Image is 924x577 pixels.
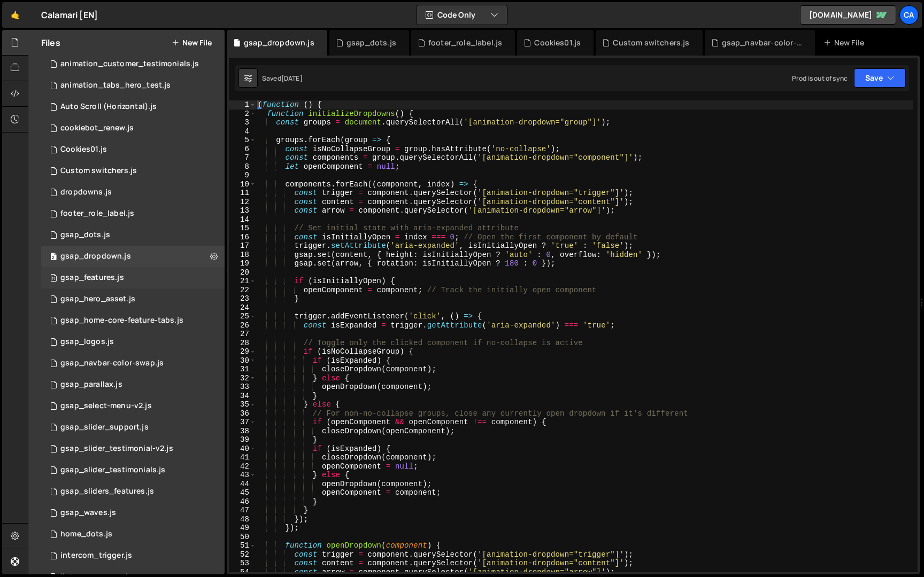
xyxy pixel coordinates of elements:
button: New File [172,38,212,47]
div: gsap_sliders_features.js [60,487,154,496]
div: 2818/11555.js [41,139,225,160]
div: footer_role_label.js [428,37,502,48]
div: 44 [229,480,256,489]
div: gsap_dropdown.js [60,252,131,261]
div: 36 [229,409,256,418]
div: gsap_dropdown.js [244,37,314,48]
div: 2818/20966.js [41,75,225,96]
div: 2818/20133.js [41,438,225,459]
a: 🤙 [2,2,28,28]
div: Saved [262,74,303,83]
div: Cookies01.js [534,37,581,48]
div: animation_customer_testimonials.js [60,59,199,69]
div: 11 [229,189,256,198]
div: 2 [229,110,256,119]
div: 8 [229,162,256,171]
div: 30 [229,356,256,365]
div: 40 [229,445,256,454]
div: 45 [229,488,256,497]
div: 33 [229,383,256,392]
div: Custom switchers.js [613,37,689,48]
div: home_dots.js [60,529,112,539]
div: 15 [229,224,256,233]
div: gsap_parallax.js [60,380,122,389]
div: 2818/14190.js [41,459,225,481]
div: 2818/18525.js [41,118,225,139]
div: 25 [229,312,256,321]
div: 47 [229,506,256,515]
div: 14 [229,215,256,224]
div: 37 [229,418,256,427]
div: 10 [229,180,256,189]
div: 20 [229,268,256,277]
div: 2818/14189.js [41,374,225,395]
div: animation_tabs_hero_test.js [60,81,171,90]
div: dropdowns.js [60,188,112,197]
div: 4 [229,127,256,136]
h2: Files [41,37,60,49]
div: 39 [229,435,256,445]
div: 28 [229,339,256,348]
div: 2818/13764.js [41,395,225,417]
div: gsap_slider_testimonials.js [60,465,165,475]
span: 2 [50,253,57,262]
a: Ca [899,5,919,25]
div: 2818/29474.js [41,203,225,224]
div: gsap_navbar-color-swap.js [60,358,164,368]
div: 2818/18172.js [41,53,225,75]
div: gsap_dots.js [346,37,396,48]
div: footer_role_label.js [60,209,134,219]
div: cookiebot_renew.js [60,123,134,133]
div: 2818/4789.js [41,182,225,203]
div: 48 [229,515,256,524]
div: intercom_trigger.js [60,551,132,560]
div: 38 [229,427,256,436]
div: 31 [229,365,256,374]
div: 53 [229,559,256,568]
div: 54 [229,568,256,577]
div: 42 [229,462,256,471]
div: gsap_slider_support.js [60,423,149,432]
div: 29 [229,347,256,356]
div: 51 [229,541,256,550]
div: 1 [229,100,256,110]
div: 3 [229,118,256,127]
div: 26 [229,321,256,330]
div: Cookies01.js [60,145,107,154]
div: 2818/22109.js [41,545,225,566]
div: 43 [229,471,256,480]
div: gsap_waves.js [60,508,116,518]
span: 11 [50,275,57,283]
div: 7 [229,153,256,162]
div: 2818/13763.js [41,502,225,524]
div: gsap_select-menu-v2.js [60,401,152,411]
div: 2818/14186.js [41,353,225,374]
div: 21 [229,277,256,286]
div: gsap_home-core-feature-tabs.js [60,316,183,325]
div: 34 [229,392,256,401]
button: Code Only [417,5,507,25]
div: 16 [229,233,256,242]
div: 27 [229,330,256,339]
button: Save [854,68,906,88]
div: Custom switchers.js [60,166,137,176]
div: New File [823,37,868,48]
div: Auto Scroll (Horizontal).js [60,102,157,112]
div: 2818/15677.js [41,288,225,310]
div: gsap_dots.js [60,230,110,240]
div: 2818/15649.js [41,246,225,267]
div: Prod is out of sync [792,74,848,83]
div: 24 [229,303,256,313]
div: Calamari [EN] [41,9,98,21]
div: 13 [229,206,256,215]
div: 6 [229,145,256,154]
div: 32 [229,374,256,383]
div: 50 [229,533,256,542]
div: 23 [229,294,256,303]
div: gsap_logos.js [60,337,114,347]
div: 2818/6726.js [41,96,225,118]
div: 2818/15667.js [41,417,225,438]
div: 2818/16378.js [41,481,225,502]
div: gsap_slider_testimonial-v2.js [60,444,173,454]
